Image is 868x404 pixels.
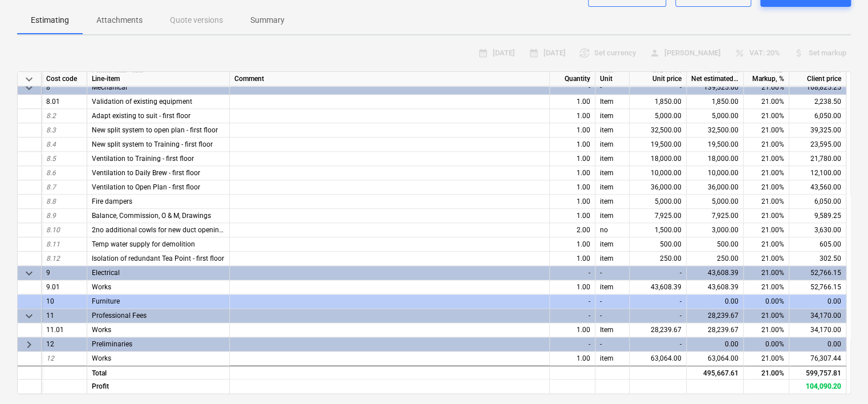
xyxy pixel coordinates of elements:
[595,209,630,223] div: item
[92,254,224,262] span: Isolation of redundant Tea Point - first floor
[42,309,87,323] div: 11
[687,95,744,109] div: 1,850.00
[92,98,192,106] span: Validation of existing equipment
[789,266,846,280] div: 52,766.15
[744,365,789,379] div: 21.00%
[42,72,87,86] div: Cost code
[87,365,230,379] div: Total
[92,269,120,277] span: Electrical
[744,109,789,123] div: 21.00%
[789,195,846,209] div: 6,050.00
[46,197,56,205] span: 8.8
[595,109,630,123] div: item
[744,166,789,180] div: 21.00%
[87,379,230,394] div: Profit
[42,337,87,352] div: 12
[744,138,789,152] div: 21.00%
[744,180,789,195] div: 21.00%
[630,266,687,280] div: -
[550,266,595,280] div: -
[595,294,630,309] div: -
[687,109,744,123] div: 5,000.00
[687,80,744,95] div: 139,525.00
[92,140,213,148] span: New split system to Training - first floor
[630,309,687,323] div: -
[22,266,36,280] span: Collapse category
[550,294,595,309] div: -
[744,352,789,366] div: 21.00%
[595,138,630,152] div: item
[92,340,132,348] span: Preliminaries
[595,337,630,352] div: -
[630,352,687,366] div: 63,064.00
[744,323,789,337] div: 21.00%
[595,252,630,266] div: item
[92,212,211,220] span: Balance, Commission, O & M, Drawings
[687,223,744,237] div: 3,000.00
[687,180,744,195] div: 36,000.00
[789,123,846,138] div: 39,325.00
[92,226,226,234] span: 2no additional cowls for new duct openings
[744,95,789,109] div: 21.00%
[789,72,846,86] div: Client price
[789,152,846,166] div: 21,780.00
[789,323,846,337] div: 34,170.00
[630,72,687,86] div: Unit price
[550,323,595,337] div: 1.00
[630,195,687,209] div: 5,000.00
[630,152,687,166] div: 18,000.00
[630,294,687,309] div: -
[789,352,846,366] div: 76,307.44
[550,309,595,323] div: -
[789,80,846,95] div: 168,825.25
[92,169,200,177] span: Ventilation to Daily Brew - first floor
[630,323,687,337] div: 28,239.67
[92,155,194,163] span: Ventilation to Training - first floor
[46,155,56,163] span: 8.5
[744,337,789,352] div: 0.00%
[630,123,687,138] div: 32,500.00
[789,280,846,294] div: 52,766.15
[687,72,744,86] div: Net estimated cost
[46,169,56,177] span: 8.6
[595,352,630,366] div: item
[31,14,69,26] p: Estimating
[744,280,789,294] div: 21.00%
[22,72,36,86] span: Collapse all categories
[744,195,789,209] div: 21.00%
[595,180,630,195] div: item
[550,352,595,366] div: 1.00
[92,112,190,120] span: Adapt existing to suit - first floor
[92,283,111,291] span: Works
[744,209,789,223] div: 21.00%
[550,209,595,223] div: 1.00
[595,80,630,95] div: -
[789,95,846,109] div: 2,238.50
[22,338,36,352] span: Expand category
[789,252,846,266] div: 302.50
[744,237,789,252] div: 21.00%
[96,14,143,26] p: Attachments
[595,166,630,180] div: item
[789,109,846,123] div: 6,050.00
[92,354,111,362] span: Works
[550,95,595,109] div: 1.00
[789,166,846,180] div: 12,100.00
[687,209,744,223] div: 7,925.00
[744,266,789,280] div: 21.00%
[630,223,687,237] div: 1,500.00
[789,223,846,237] div: 3,630.00
[687,252,744,266] div: 250.00
[92,126,218,134] span: New split system to open plan - first floor
[92,297,120,305] span: Furniture
[789,180,846,195] div: 43,560.00
[550,123,595,138] div: 1.00
[744,223,789,237] div: 21.00%
[630,180,687,195] div: 36,000.00
[46,140,56,148] span: 8.4
[687,294,744,309] div: 0.00
[42,280,87,294] div: 9.01
[595,123,630,138] div: item
[744,252,789,266] div: 21.00%
[46,112,56,120] span: 8.2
